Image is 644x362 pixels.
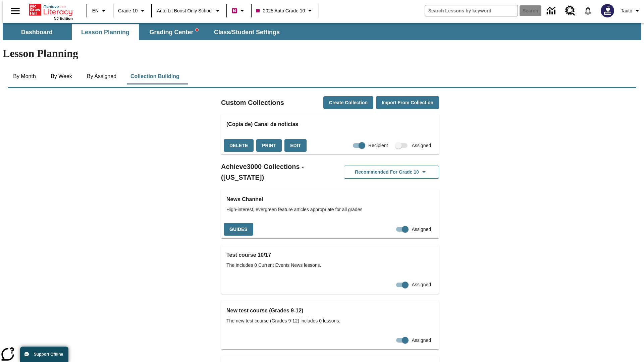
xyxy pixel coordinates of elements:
span: Grading Center [149,28,198,36]
div: SubNavbar [3,23,641,40]
span: Lesson Planning [81,28,129,36]
button: Create Collection [323,96,373,109]
span: Dashboard [21,28,53,36]
button: Import from Collection [376,96,439,109]
button: Dashboard [3,24,70,40]
button: Select a new avatar [597,2,618,19]
button: Grade: Grade 10, Select a grade [115,5,149,17]
button: Lesson Planning [72,24,139,40]
span: Recipient [368,142,388,149]
button: By Month [8,68,41,84]
button: Edit [284,139,307,152]
button: School: Auto Lit Boost only School, Select your school [154,5,224,17]
span: Assigned [412,281,431,288]
h2: Achieve3000 Collections - ([US_STATE]) [221,161,330,183]
button: Open side menu [5,1,25,21]
button: Support Offline [20,347,68,362]
span: The new test course (Grades 9-12) includes 0 lessons. [226,317,434,324]
div: Home [29,2,73,20]
span: Grade 10 [118,7,138,14]
span: NJ Edition [54,16,73,20]
span: Assigned [412,142,431,149]
div: SubNavbar [3,24,286,40]
a: Notifications [579,2,597,19]
span: Auto Lit Boost only School [157,7,213,14]
button: Class: 2025 Auto Grade 10, Select your class [254,5,317,17]
button: Class/Student Settings [209,24,285,40]
button: Language: EN, Select a language [89,5,111,17]
button: Print, will open in a new window [256,139,282,152]
span: High-interest, evergreen feature articles appropriate for all grades [226,206,434,213]
span: Assigned [412,337,431,344]
h2: Custom Collections [221,97,284,108]
h3: Test course 10/17 [226,250,434,260]
img: Avatar [601,4,614,17]
span: B [233,6,236,15]
span: The includes 0 Current Events News lessons. [226,262,434,269]
button: Grading Center [140,24,207,40]
h3: (Copia de) Canal de noticias [226,120,434,129]
h3: News Channel [226,195,434,204]
button: Recommended for Grade 10 [344,166,439,179]
h1: Lesson Planning [3,47,641,60]
a: Home [29,3,73,16]
button: By Week [45,68,78,84]
span: Class/Student Settings [214,28,280,36]
span: 2025 Auto Grade 10 [256,7,305,14]
button: Delete [224,139,254,152]
button: Profile/Settings [618,5,644,17]
button: Boost Class color is violet red. Change class color [229,5,249,17]
h3: New test course (Grades 9-12) [226,306,434,315]
button: Guides [224,223,253,236]
span: EN [92,7,99,14]
input: search field [425,5,518,16]
span: Support Offline [34,352,63,357]
svg: writing assistant alert [196,28,198,31]
button: By Assigned [82,68,122,84]
button: Collection Building [125,68,185,84]
span: Tauto [621,7,632,14]
a: Data Center [543,2,561,20]
span: Assigned [412,226,431,233]
a: Resource Center, Will open in new tab [561,2,579,20]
